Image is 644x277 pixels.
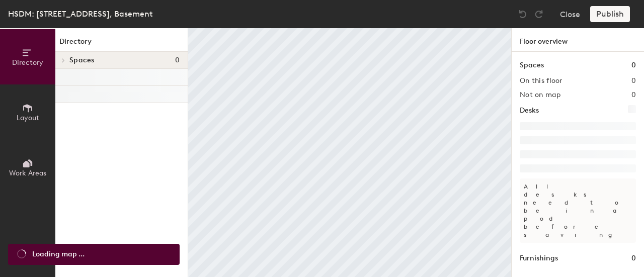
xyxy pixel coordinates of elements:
[55,36,188,52] h1: Directory
[534,9,544,19] img: Redo
[17,114,39,122] span: Layout
[520,253,558,264] h1: Furnishings
[32,249,85,260] span: Loading map ...
[520,91,560,99] h2: Not on map
[520,60,544,71] h1: Spaces
[631,253,636,264] h1: 0
[8,8,153,20] div: HSDM: [STREET_ADDRESS], Basement
[560,6,580,22] button: Close
[188,28,511,277] canvas: Map
[520,105,539,116] h1: Desks
[12,58,43,67] span: Directory
[9,169,46,177] span: Work Areas
[520,77,562,85] h2: On this floor
[518,9,528,19] img: Undo
[512,28,644,52] h1: Floor overview
[631,77,636,85] h2: 0
[631,91,636,99] h2: 0
[631,60,636,71] h1: 0
[520,178,636,243] p: All desks need to be in a pod before saving
[175,56,180,64] span: 0
[69,56,95,64] span: Spaces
